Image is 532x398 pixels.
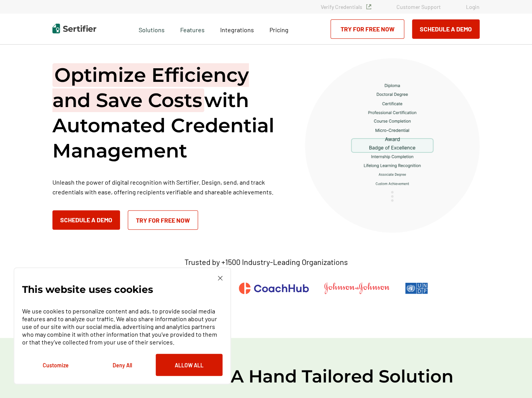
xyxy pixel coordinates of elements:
[52,62,285,163] h1: with Automated Credential Management
[22,307,223,346] p: We use cookies to personalize content and ads, to provide social media features and to analyze ou...
[220,24,254,34] a: Integrations
[52,24,96,33] img: Sertifier | Digital Credentialing Platform
[239,282,309,294] img: CoachHub
[269,24,289,34] a: Pricing
[128,210,198,230] a: Try for Free Now
[379,173,406,176] g: Associate Degree
[22,286,153,293] p: This website uses cookies
[220,26,254,33] span: Integrations
[412,19,480,39] button: Schedule a Demo
[156,354,223,376] button: Allow All
[33,365,499,388] h2: Get Started with A Hand Tailored Solution
[180,24,205,34] span: Features
[324,282,389,294] img: Johnson & Johnson
[89,354,156,376] button: Deny All
[269,26,289,33] span: Pricing
[52,63,249,112] span: Optimize Efficiency and Save Costs
[52,210,120,230] button: Schedule a Demo
[396,3,441,10] a: Customer Support
[321,3,371,10] a: Verify Credentials
[52,177,285,197] p: Unleash the power of digital recognition with Sertifier. Design, send, and track credentials with...
[466,3,480,10] a: Login
[184,257,348,267] p: Trusted by +1500 Industry-Leading Organizations
[22,354,89,376] button: Customize
[366,4,371,9] img: Verified
[139,24,165,34] span: Solutions
[330,19,404,39] a: Try for Free Now
[218,276,223,280] img: Cookie Popup Close
[405,282,428,294] img: UNDP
